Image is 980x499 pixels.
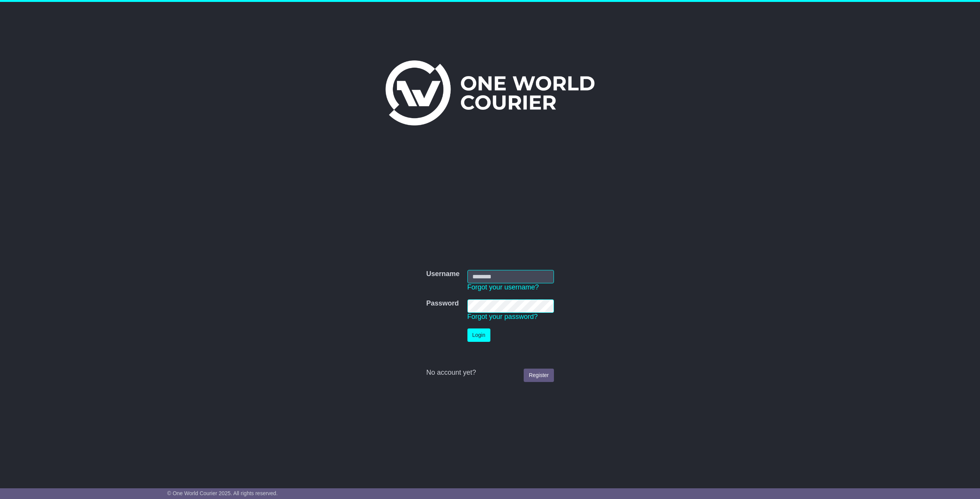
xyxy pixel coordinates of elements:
[467,328,490,342] button: Login
[167,490,278,496] span: © One World Courier 2025. All rights reserved.
[467,283,539,291] a: Forgot your username?
[524,369,554,382] a: Register
[426,369,554,377] div: No account yet?
[426,299,459,308] label: Password
[426,270,459,278] label: Username
[385,60,595,125] img: One World
[467,313,538,320] a: Forgot your password?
